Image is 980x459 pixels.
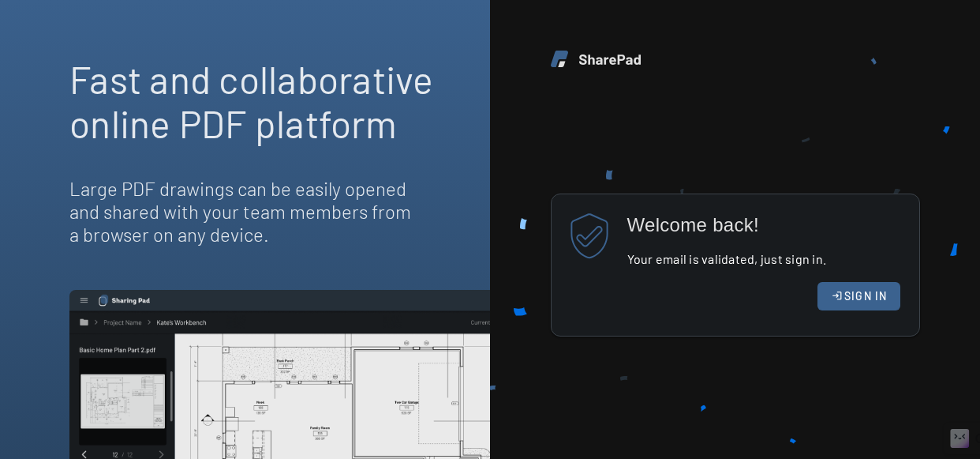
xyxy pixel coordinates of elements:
a: Logo [551,51,920,71]
p: Your email is validated, just sign in. [627,255,919,263]
span: SIGN IN [844,290,888,303]
img: verified-user.svg [570,213,608,259]
h6: Welcome back! [627,213,919,236]
div: Large PDF drawings can be easily opened and shared with your team members from a browser on any d... [69,177,421,246]
button: SIGN IN [817,282,900,310]
img: Logo [551,51,641,67]
div: Fast and collaborative online PDF platform [69,57,434,145]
